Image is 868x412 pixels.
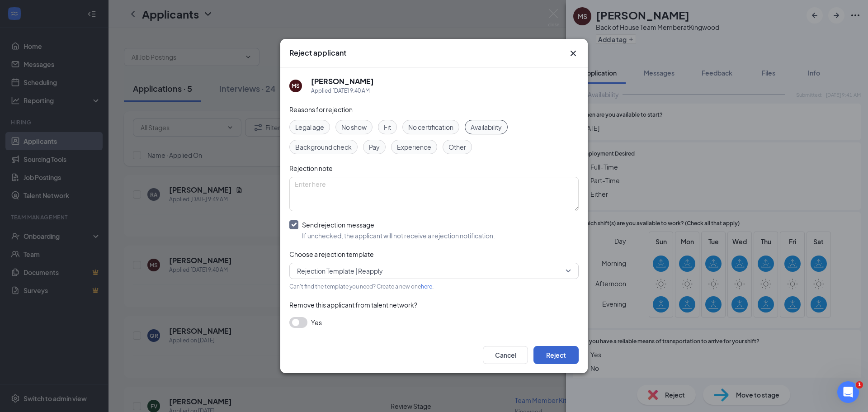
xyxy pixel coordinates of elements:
[289,283,434,290] span: Can't find the template you need? Create a new one .
[483,346,528,364] button: Cancel
[471,122,502,132] span: Availability
[311,86,374,95] div: Applied [DATE] 9:40 AM
[369,142,380,152] span: Pay
[289,164,333,172] span: Rejection note
[421,283,432,290] a: here
[289,105,353,114] span: Reasons for rejection
[289,250,374,258] span: Choose a rejection template
[297,264,383,278] span: Rejection Template | Reapply
[408,122,453,132] span: No certification
[533,346,579,364] button: Reject
[295,122,324,132] span: Legal age
[384,122,391,132] span: Fit
[837,381,859,403] iframe: Intercom live chat
[292,82,300,90] div: MS
[295,142,352,152] span: Background check
[289,301,417,309] span: Remove this applicant from talent network?
[311,76,374,86] h5: [PERSON_NAME]
[568,48,579,59] svg: Cross
[568,48,579,59] button: Close
[448,142,466,152] span: Other
[341,122,367,132] span: No show
[397,142,431,152] span: Experience
[856,381,863,388] span: 1
[311,317,322,328] span: Yes
[289,48,346,58] h3: Reject applicant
